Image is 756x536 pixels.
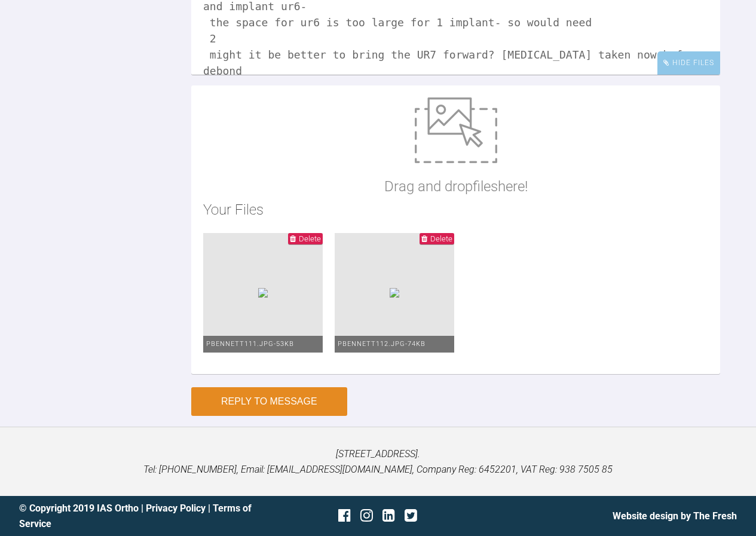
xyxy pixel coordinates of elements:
img: 25163b11-2577-4606-a96c-8233369ec68d [258,288,268,298]
div: © Copyright 2019 IAS Ortho | | [19,501,258,531]
span: pbennett111.jpg - 53KB [206,340,294,348]
a: Privacy Policy [146,503,206,514]
a: Website design by The Fresh [613,510,737,522]
h2: Your Files [203,198,708,221]
button: Reply to Message [191,387,347,416]
span: pbennett112.jpg - 74KB [338,340,426,348]
p: [STREET_ADDRESS]. Tel: [PHONE_NUMBER], Email: [EMAIL_ADDRESS][DOMAIN_NAME], Company Reg: 6452201,... [19,446,737,477]
img: 21dc530f-89bb-4363-bd2f-6b643878498f [390,288,399,298]
p: Drag and drop files here! [384,175,528,198]
span: Delete [299,234,321,243]
span: Delete [430,234,452,243]
a: Terms of Service [19,503,252,529]
div: Hide Files [657,51,720,75]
